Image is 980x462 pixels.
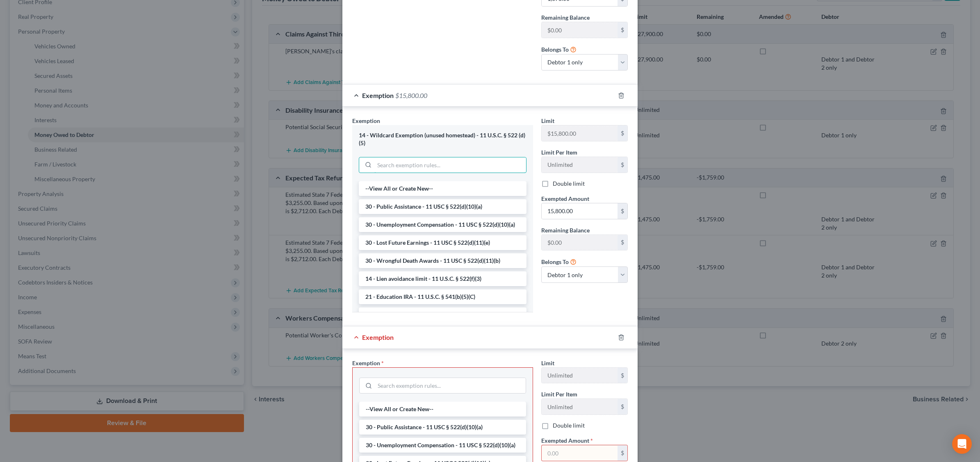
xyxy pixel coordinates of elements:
input: -- [542,235,618,250]
li: 30 - Public Assistance - 11 USC § 522(d)(10)(a) [359,420,526,435]
span: $15,800.00 [395,91,427,99]
input: -- [542,157,618,173]
span: Belongs To [541,258,569,265]
input: Search exemption rules... [375,378,526,394]
input: -- [542,22,618,38]
div: $ [618,445,627,461]
li: 30 - Wrongful Death Awards - 11 USC § 522(d)(11)(b) [359,253,526,268]
input: Search exemption rules... [374,157,526,173]
input: 0.00 [542,203,618,219]
div: $ [618,235,627,250]
input: 0.00 [542,445,618,461]
input: -- [542,368,618,383]
label: Remaining Balance [541,13,590,22]
div: $ [618,125,627,141]
span: Exempted Amount [541,437,589,444]
span: Exemption [352,117,380,124]
li: 21 - Education IRA - 11 U.S.C. § 541(b)(5)(C) [359,289,526,304]
div: $ [618,368,627,383]
label: Limit Per Item [541,148,577,157]
li: 30 - Lost Future Earnings - 11 USC § 522(d)(11)(e) [359,235,526,250]
li: 21 - Qualified ABLE program funds - 11 U.S.C. § 541(b)(10)(C) [359,307,526,322]
span: Exemption [362,91,394,99]
div: $ [618,399,627,414]
div: $ [618,22,627,38]
li: --View All or Create New-- [359,402,526,416]
div: $ [618,203,627,219]
li: --View All or Create New-- [359,181,526,196]
li: 30 - Unemployment Compensation - 11 USC § 522(d)(10)(a) [359,217,526,232]
label: Remaining Balance [541,226,590,234]
span: Exemption [352,360,380,366]
span: Exempted Amount [541,195,589,202]
input: -- [542,399,618,414]
label: Double limit [553,180,585,188]
li: 30 - Public Assistance - 11 USC § 522(d)(10)(a) [359,199,526,214]
label: Limit Per Item [541,390,577,398]
span: Limit [541,117,554,124]
div: 14 - Wildcard Exemption (unused homestead) - 11 U.S.C. § 522 (d)(5) [359,132,526,147]
li: 30 - Unemployment Compensation - 11 USC § 522(d)(10)(a) [359,438,526,453]
div: $ [618,157,627,173]
span: Belongs To [541,46,569,53]
li: 14 - Lien avoidance limit - 11 U.S.C. § 522(f)(3) [359,271,526,286]
input: -- [542,125,618,141]
label: Double limit [553,421,585,430]
span: Limit [541,360,554,366]
div: Open Intercom Messenger [952,434,972,454]
span: Exemption [362,333,394,341]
